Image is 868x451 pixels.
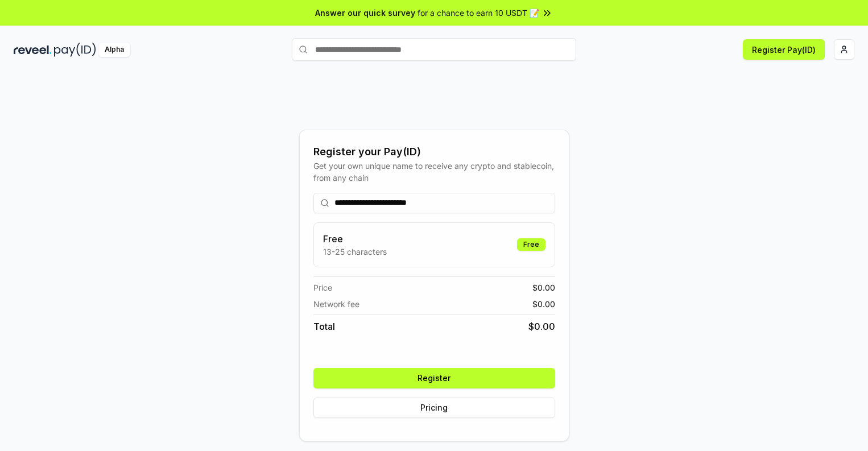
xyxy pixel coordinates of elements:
[98,43,130,57] div: Alpha
[323,246,387,258] p: 13-25 characters
[418,7,539,19] span: for a chance to earn 10 USDT 📝
[743,39,825,60] button: Register Pay(ID)
[313,368,555,388] button: Register
[54,43,96,57] img: pay_id
[532,282,555,293] span: $ 0.00
[313,144,555,160] div: Register your Pay(ID)
[315,7,415,19] span: Answer our quick survey
[313,398,555,418] button: Pricing
[323,232,387,246] h3: Free
[313,282,332,293] span: Price
[14,43,52,57] img: reveel_dark
[528,320,555,333] span: $ 0.00
[517,238,545,251] div: Free
[313,298,359,310] span: Network fee
[313,320,335,333] span: Total
[313,160,555,184] div: Get your own unique name to receive any crypto and stablecoin, from any chain
[532,298,555,310] span: $ 0.00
